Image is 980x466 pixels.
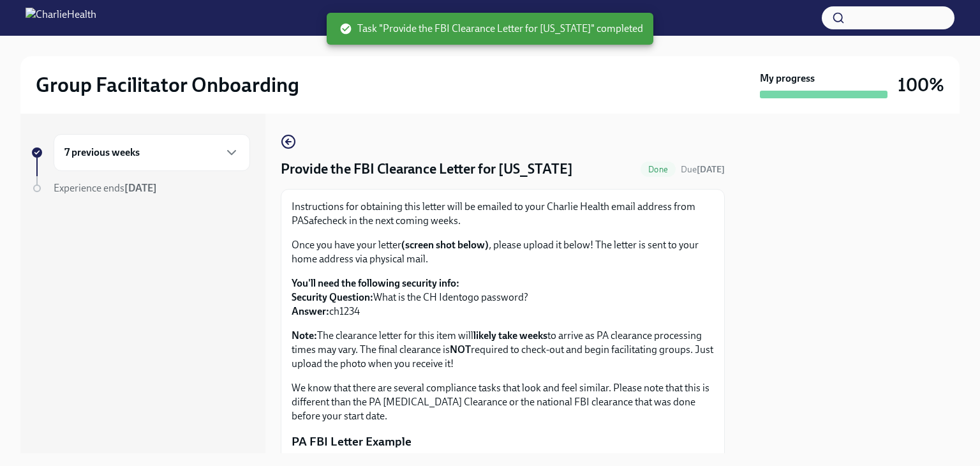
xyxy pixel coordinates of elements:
strong: Answer: [292,305,329,317]
h6: 7 previous weeks [64,146,140,160]
p: What is the CH Identogo password? ch1234 [292,276,714,319]
strong: Note: [292,329,317,342]
strong: (screen shot below) [401,239,489,251]
strong: NOT [450,343,471,356]
span: Experience ends [54,182,157,194]
span: September 23rd, 2025 10:00 [681,163,725,176]
p: PA FBI Letter Example [292,433,714,450]
strong: [DATE] [697,164,725,175]
span: Task "Provide the FBI Clearance Letter for [US_STATE]" completed [339,22,643,36]
h2: Group Facilitator Onboarding [36,72,299,98]
strong: You'll need the following security info: [292,277,459,289]
strong: likely take weeks [473,329,547,342]
div: 7 previous weeks [54,134,250,171]
span: Due [681,164,725,175]
img: CharlieHealth [26,8,96,28]
span: Done [641,165,676,174]
strong: My progress [760,71,815,86]
h3: 100% [898,73,944,96]
p: The clearance letter for this item will to arrive as PA clearance processing times may vary. The ... [292,329,714,371]
p: Once you have your letter , please upload it below! The letter is sent to your home address via p... [292,238,714,266]
p: We know that there are several compliance tasks that look and feel similar. Please note that this... [292,381,714,423]
strong: Security Question: [292,291,373,303]
h4: Provide the FBI Clearance Letter for [US_STATE] [281,160,573,179]
strong: [DATE] [124,182,157,194]
p: Instructions for obtaining this letter will be emailed to your Charlie Health email address from ... [292,200,714,228]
